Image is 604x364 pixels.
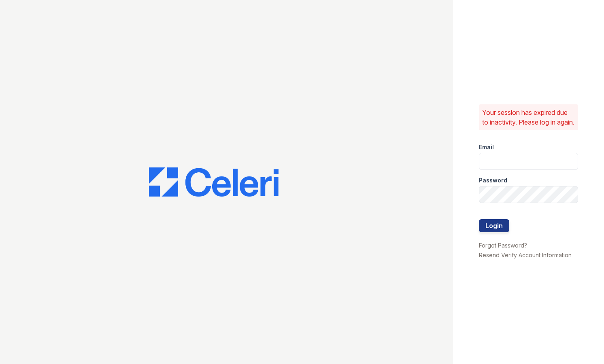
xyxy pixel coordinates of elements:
label: Email [479,143,494,151]
p: Your session has expired due to inactivity. Please log in again. [482,108,575,127]
img: CE_Logo_Blue-a8612792a0a2168367f1c8372b55b34899dd931a85d93a1a3d3e32e68fde9ad4.png [149,167,279,197]
a: Forgot Password? [479,242,527,249]
button: Login [479,219,509,232]
label: Password [479,176,507,184]
a: Resend Verify Account Information [479,252,572,258]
